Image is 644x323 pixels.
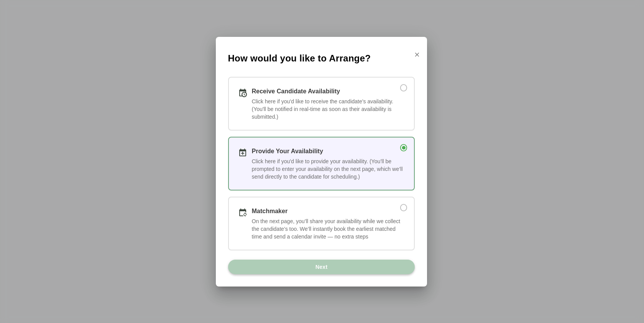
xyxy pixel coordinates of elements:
div: On the next page, you’ll share your availability while we collect the candidate’s too. We’ll inst... [252,217,405,240]
span: Next [315,260,328,274]
div: Receive Candidate Availability [252,87,405,96]
button: Next [228,260,415,274]
div: Click here if you'd like to provide your availability. (You’ll be prompted to enter your availabi... [252,157,405,181]
div: Provide Your Availability [252,147,389,156]
span: How would you like to Arrange? [228,52,371,65]
div: Matchmaker [252,207,389,216]
div: Click here if you'd like to receive the candidate’s availability. (You'll be notified in real-tim... [252,98,405,121]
